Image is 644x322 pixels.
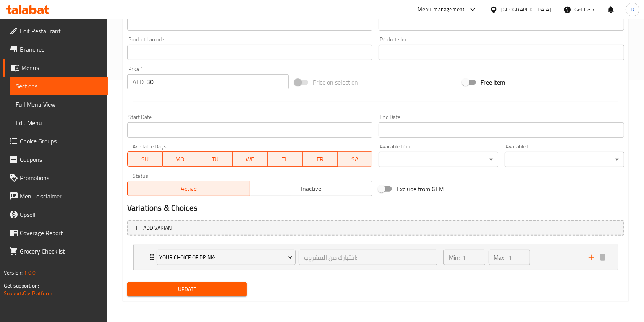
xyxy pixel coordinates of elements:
span: Grocery Checklist [20,247,102,256]
p: AED [133,77,144,86]
span: 1.0.0 [24,268,36,278]
span: Sections [16,81,102,91]
button: add [586,252,597,263]
div: ​ [379,152,498,167]
span: Promotions [20,173,102,182]
div: [GEOGRAPHIC_DATA] [501,5,551,14]
span: Exclude from GEM [396,184,444,194]
span: Edit Menu [16,118,102,127]
a: Menu disclaimer [3,187,108,205]
button: TU [197,151,233,167]
button: Add variant [127,220,624,236]
span: Update [133,285,241,294]
p: Max: [494,253,506,262]
a: Coupons [3,150,108,169]
button: Active [127,181,250,196]
span: Branches [20,45,102,54]
a: Support.OpsPlatform [4,288,52,298]
span: Free item [481,78,505,87]
div: ​ [505,152,624,167]
div: Expand [134,245,618,270]
a: Sections [10,77,108,95]
span: Get support on: [4,281,39,291]
span: SA [341,154,370,165]
span: Edit Restaurant [20,26,102,36]
span: Add variant [143,223,174,233]
p: Min: [449,253,460,262]
span: Active [131,183,247,194]
button: TH [268,151,303,167]
span: Your Choice Of Drink: [159,253,293,262]
a: Coverage Report [3,224,108,242]
span: Full Menu View [16,100,102,109]
span: Coupons [20,155,102,164]
span: Upsell [20,210,102,219]
button: Your Choice Of Drink: [157,250,296,265]
a: Grocery Checklist [3,242,108,260]
button: SA [338,151,373,167]
span: TH [271,154,300,165]
span: B [631,5,634,14]
span: Coverage Report [20,228,102,237]
span: MO [166,154,195,165]
span: Choice Groups [20,137,102,146]
span: Menu disclaimer [20,192,102,201]
span: TU [201,154,230,165]
button: Update [127,282,247,296]
a: Branches [3,40,108,59]
span: WE [236,154,265,165]
button: Inactive [250,181,373,196]
button: MO [163,151,198,167]
button: SU [127,151,163,167]
a: Menus [3,59,108,77]
span: Menus [21,63,102,72]
input: Please enter product sku [379,45,624,60]
a: Promotions [3,169,108,187]
span: SU [131,154,160,165]
li: Expand [127,242,624,273]
a: Upsell [3,205,108,224]
span: Price on selection [313,78,358,87]
input: Please enter product barcode [127,45,372,60]
button: delete [597,252,608,263]
h2: Variations & Choices [127,202,624,214]
input: Please enter price [147,74,289,89]
a: Edit Menu [10,114,108,132]
a: Choice Groups [3,132,108,150]
a: Full Menu View [10,95,108,114]
span: FR [306,154,335,165]
div: Menu-management [418,5,465,14]
span: Version: [4,268,23,278]
button: WE [233,151,268,167]
a: Edit Restaurant [3,22,108,40]
button: FR [303,151,338,167]
span: Inactive [253,183,370,194]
